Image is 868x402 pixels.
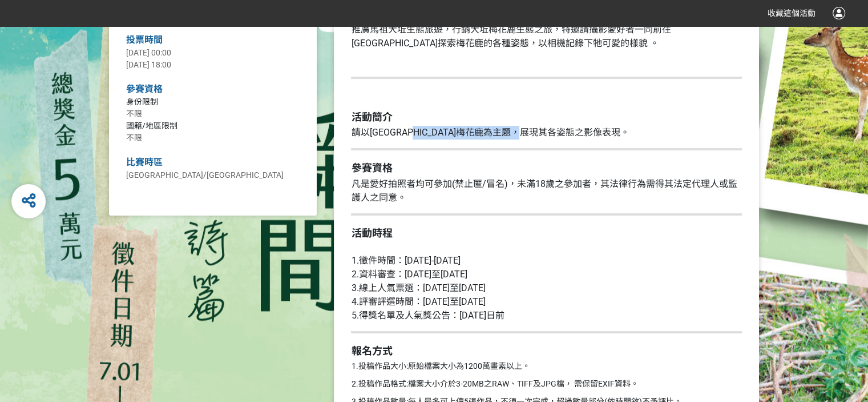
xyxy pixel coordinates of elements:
[351,227,392,239] strong: 活動時程
[126,60,171,69] span: [DATE] 18:00
[351,360,742,372] p: 1.投稿作品大小:原始檔案大小為1200萬畫素以上。
[351,111,392,123] strong: 活動簡介
[351,310,504,321] span: 5.得獎名單及人氣獎公告：[DATE]日前
[351,296,485,307] span: 4.評審評選時間：[DATE]至[DATE]
[351,178,737,203] span: 凡是愛好拍照者均可參加(禁止匿/冒名)，未滿18歲之參加者，其法律行為需得其法定代理人或監護人之同意。
[126,109,142,118] span: 不限
[351,24,671,49] span: 推廣馬祖大坵生態旅遊，行銷大坵梅花鹿生態之旅，特邀請攝影愛好者一同前往[GEOGRAPHIC_DATA]探索梅花鹿的各種姿態，以相機記錄下牠可愛的樣貌
[126,170,284,180] span: [GEOGRAPHIC_DATA]/[GEOGRAPHIC_DATA]
[351,345,392,357] strong: 報名方式
[126,83,163,94] span: 參賽資格
[126,97,158,106] span: 身份限制
[649,38,659,49] span: 。
[126,121,177,130] span: 國籍/地區限制
[126,157,163,168] span: 比賽時區
[126,48,171,57] span: [DATE] 00:00
[351,282,485,293] span: 3.線上人氣票選：[DATE]至[DATE]
[768,9,815,18] span: 收藏這個活動
[351,127,629,138] span: 請以[GEOGRAPHIC_DATA]梅花鹿為主題，展現其各姿態之影像表現。
[351,162,392,174] strong: 參賽資格
[351,269,467,280] span: 2.資料審查：[DATE]至[DATE]
[126,34,163,45] span: 投票時間
[351,378,742,390] p: 2.投稿作品格式:檔案大小介於3-20MB之RAW、TIFF及JPG檔， 需保留EXIF資料。
[351,255,460,266] span: 1.徵件時間：[DATE]-[DATE]
[126,133,142,142] span: 不限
